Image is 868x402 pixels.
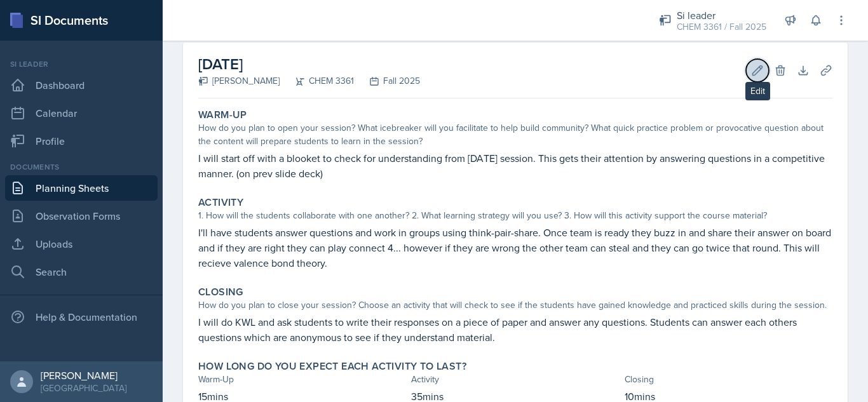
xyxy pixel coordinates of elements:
[5,231,158,257] a: Uploads
[280,74,354,88] div: CHEM 3361
[198,74,280,88] div: [PERSON_NAME]
[5,175,158,201] a: Planning Sheets
[625,373,832,386] div: Closing
[198,225,832,271] p: I'll have students answer questions and work in groups using think-pair-share. Once team is ready...
[5,72,158,98] a: Dashboard
[41,382,126,394] div: [GEOGRAPHIC_DATA]
[198,298,832,312] div: How do you plan to close your session? Choose an activity that will check to see if the students ...
[5,128,158,154] a: Profile
[354,74,420,88] div: Fall 2025
[677,8,766,23] div: Si leader
[5,304,158,330] div: Help & Documentation
[677,20,766,34] div: CHEM 3361 / Fall 2025
[198,196,243,209] label: Activity
[746,59,769,82] button: Edit
[5,203,158,229] a: Observation Forms
[198,314,832,345] p: I will do KWL and ask students to write their responses on a piece of paper and answer any questi...
[5,100,158,126] a: Calendar
[198,286,243,298] label: Closing
[198,209,832,222] div: 1. How will the students collaborate with one another? 2. What learning strategy will you use? 3....
[5,161,158,173] div: Documents
[198,373,406,386] div: Warm-Up
[198,53,420,76] h2: [DATE]
[198,121,832,148] div: How do you plan to open your session? What icebreaker will you facilitate to help build community...
[198,151,832,181] p: I will start off with a blooket to check for understanding from [DATE] session. This gets their a...
[41,369,126,382] div: [PERSON_NAME]
[5,58,158,70] div: Si leader
[198,109,247,121] label: Warm-Up
[198,360,466,373] label: How long do you expect each activity to last?
[5,259,158,285] a: Search
[411,373,619,386] div: Activity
